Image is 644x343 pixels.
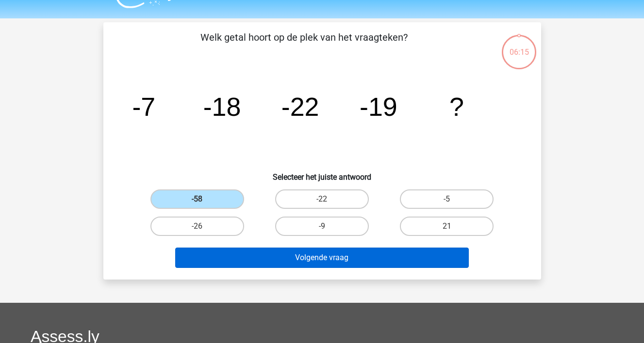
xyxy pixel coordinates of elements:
[119,165,526,182] h6: Selecteer het juiste antwoord
[501,34,537,58] div: 06:15
[281,92,319,121] tspan: -22
[175,248,469,268] button: Volgende vraag
[275,189,369,209] label: -22
[132,92,155,121] tspan: -7
[119,30,489,59] p: Welk getal hoort op de plek van het vraagteken?
[360,92,397,121] tspan: -19
[150,189,244,209] label: -58
[203,92,241,121] tspan: -18
[400,217,494,236] label: 21
[449,92,464,121] tspan: ?
[275,217,369,236] label: -9
[150,217,244,236] label: -26
[400,189,494,209] label: -5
